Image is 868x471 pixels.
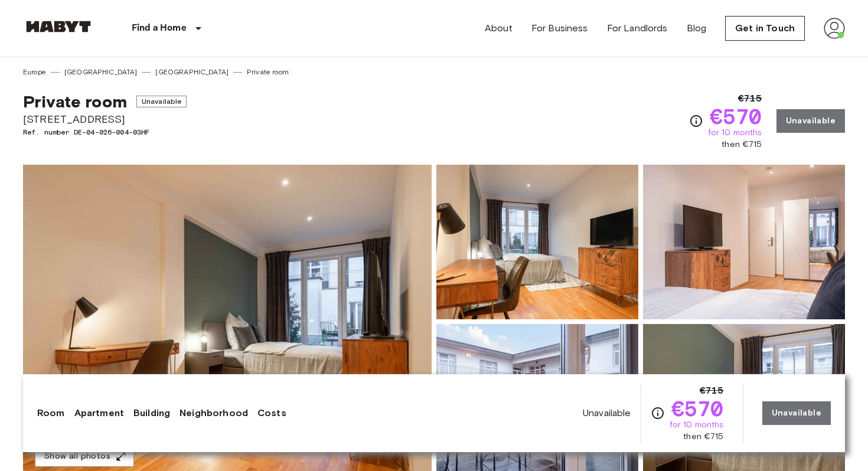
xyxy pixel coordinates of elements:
[689,114,703,128] svg: Check cost overview for full price breakdown. Please note that discounts apply to new joiners onl...
[133,406,170,420] a: Building
[247,67,289,77] a: Private room
[35,446,134,467] button: Show all photos
[74,406,124,420] a: Apartment
[671,398,724,419] span: €570
[23,91,127,112] span: Private room
[708,127,762,139] span: for 10 months
[180,406,248,420] a: Neighborhood
[155,67,229,77] a: [GEOGRAPHIC_DATA]
[643,165,845,319] img: Picture of unit DE-04-026-004-03HF
[23,67,46,77] a: Europe
[683,431,723,443] span: then €715
[23,127,187,138] span: Ref. number DE-04-026-004-03HF
[738,91,762,106] span: €715
[700,384,724,398] span: €715
[485,21,513,35] a: About
[436,165,638,319] img: Picture of unit DE-04-026-004-03HF
[710,106,762,127] span: €570
[136,96,187,107] span: Unavailable
[23,112,187,127] span: [STREET_ADDRESS]
[64,67,138,77] a: [GEOGRAPHIC_DATA]
[37,406,65,420] a: Room
[670,419,724,431] span: for 10 months
[607,21,668,35] a: For Landlords
[257,406,286,420] a: Costs
[583,407,631,420] span: Unavailable
[725,16,805,41] a: Get in Touch
[23,21,94,32] img: Habyt
[132,21,187,35] p: Find a Home
[531,21,588,35] a: For Business
[651,406,665,420] svg: Check cost overview for full price breakdown. Please note that discounts apply to new joiners onl...
[722,139,762,151] span: then €715
[824,18,845,39] img: avatar
[687,21,707,35] a: Blog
